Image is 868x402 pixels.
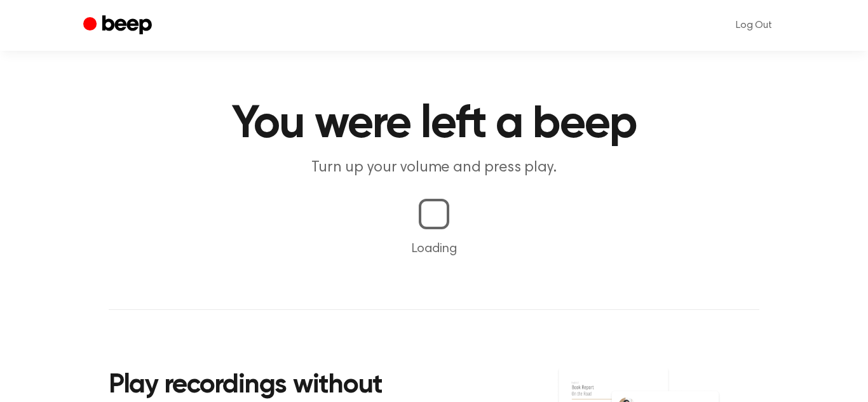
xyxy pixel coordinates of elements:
p: Turn up your volume and press play. [190,157,678,178]
a: Log Out [723,10,785,41]
p: Loading [15,239,853,258]
a: Beep [83,13,155,38]
h1: You were left a beep [109,102,759,147]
